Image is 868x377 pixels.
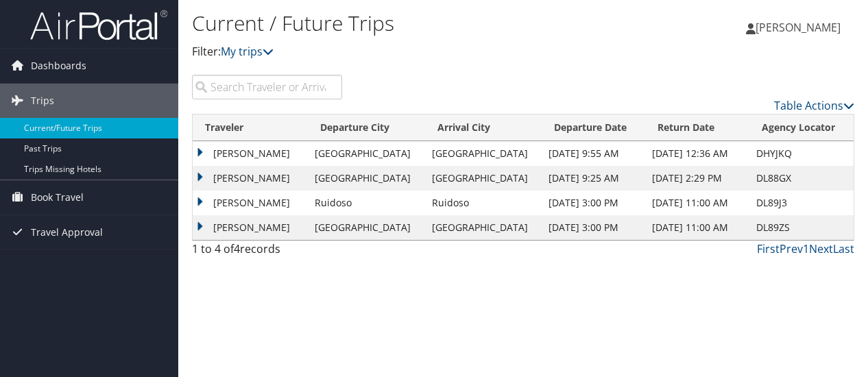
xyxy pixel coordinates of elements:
[192,43,634,61] p: Filter:
[774,98,854,113] a: Table Actions
[192,75,342,99] input: Search Traveler or Arrival City
[542,215,645,240] td: [DATE] 3:00 PM
[749,215,854,240] td: DL89ZS
[308,114,424,141] th: Departure City: activate to sort column ascending
[192,9,634,38] h1: Current / Future Trips
[746,7,854,48] a: [PERSON_NAME]
[308,215,424,240] td: [GEOGRAPHIC_DATA]
[749,191,854,215] td: DL89J3
[308,141,424,166] td: [GEOGRAPHIC_DATA]
[425,191,542,215] td: Ruidoso
[645,166,749,191] td: [DATE] 2:29 PM
[756,20,841,35] span: [PERSON_NAME]
[425,166,542,191] td: [GEOGRAPHIC_DATA]
[31,215,103,250] span: Travel Approval
[645,191,749,215] td: [DATE] 11:00 AM
[308,191,424,215] td: Ruidoso
[645,215,749,240] td: [DATE] 11:00 AM
[542,114,645,141] th: Departure Date: activate to sort column descending
[809,241,833,256] a: Next
[221,44,274,59] a: My trips
[308,166,424,191] td: [GEOGRAPHIC_DATA]
[803,241,809,256] a: 1
[425,215,542,240] td: [GEOGRAPHIC_DATA]
[749,114,854,141] th: Agency Locator: activate to sort column ascending
[193,141,308,166] td: [PERSON_NAME]
[234,241,240,256] span: 4
[31,49,86,83] span: Dashboards
[193,114,308,141] th: Traveler: activate to sort column ascending
[542,166,645,191] td: [DATE] 9:25 AM
[542,191,645,215] td: [DATE] 3:00 PM
[425,114,542,141] th: Arrival City: activate to sort column ascending
[749,166,854,191] td: DL88GX
[31,84,54,118] span: Trips
[193,215,308,240] td: [PERSON_NAME]
[425,141,542,166] td: [GEOGRAPHIC_DATA]
[645,141,749,166] td: [DATE] 12:36 AM
[780,241,803,256] a: Prev
[645,114,749,141] th: Return Date: activate to sort column ascending
[833,241,854,256] a: Last
[30,9,167,41] img: airportal-logo.png
[749,141,854,166] td: DHYJKQ
[193,191,308,215] td: [PERSON_NAME]
[193,166,308,191] td: [PERSON_NAME]
[542,141,645,166] td: [DATE] 9:55 AM
[31,180,84,215] span: Book Travel
[757,241,780,256] a: First
[192,241,342,264] div: 1 to 4 of records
